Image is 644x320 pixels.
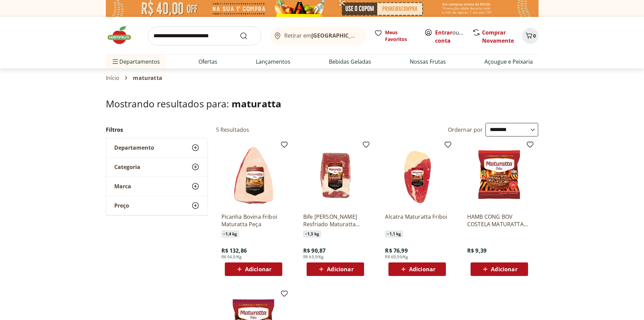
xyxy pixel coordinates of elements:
[133,75,162,81] span: maturatta
[106,75,120,81] a: Início
[221,247,247,254] span: R$ 132,86
[374,29,416,43] a: Meus Favoritos
[467,143,531,208] img: HAMB CONG BOV COSTELA MATURATTA 180G
[198,58,217,66] a: Ofertas
[106,123,208,136] h2: Filtros
[216,126,249,133] h2: 5 Resultados
[471,262,528,276] button: Adicionar
[385,254,408,260] span: R$ 69,99/Kg
[303,247,326,254] span: R$ 90,87
[284,33,359,39] span: Retirar em
[435,29,452,36] a: Entrar
[221,143,286,208] img: Picanha Bovina Friboi Maturatta Peça
[385,29,416,43] span: Meus Favoritos
[232,97,281,110] span: maturatta
[114,183,131,190] span: Marca
[467,247,486,254] span: R$ 9,39
[256,58,290,66] a: Lançamentos
[303,254,324,260] span: R$ 69,9/Kg
[385,247,407,254] span: R$ 76,99
[106,25,140,45] img: Hortifruti
[329,58,371,66] a: Bebidas Geladas
[327,266,353,272] span: Adicionar
[303,143,367,208] img: Bife Ancho Entrecote Resfriado Maturatta Unidade
[491,266,517,272] span: Adicionar
[388,262,446,276] button: Adicionar
[111,54,119,70] button: Menu
[435,28,465,45] span: ou
[106,196,208,215] button: Preço
[114,202,129,209] span: Preço
[245,266,271,272] span: Adicionar
[106,177,208,196] button: Marca
[522,28,539,44] button: Carrinho
[106,157,208,176] button: Categoria
[221,254,242,260] span: R$ 94,9/Kg
[106,98,539,109] h1: Mostrando resultados para:
[435,29,472,44] a: Criar conta
[148,26,261,45] input: search
[114,144,154,151] span: Departamento
[385,213,449,228] a: Alcatra Maturatta Friboi
[106,138,208,157] button: Departamento
[240,32,256,40] button: Submit Search
[448,126,483,133] label: Ordernar por
[111,54,160,70] span: Departamentos
[482,29,514,44] a: Comprar Novamente
[307,262,364,276] button: Adicionar
[410,58,446,66] a: Nossas Frutas
[221,231,239,237] span: ~ 1,4 kg
[269,26,366,45] button: Retirar em[GEOGRAPHIC_DATA]/[GEOGRAPHIC_DATA]
[484,58,533,66] a: Açougue e Peixaria
[303,231,321,237] span: ~ 1,3 kg
[533,33,536,39] span: 0
[221,213,286,228] a: Picanha Bovina Friboi Maturatta Peça
[225,262,282,276] button: Adicionar
[467,213,531,228] a: HAMB CONG BOV COSTELA MATURATTA 180G
[303,213,367,228] a: Bife [PERSON_NAME] Resfriado Maturatta Unidade
[114,164,140,170] span: Categoria
[385,143,449,208] img: Alcatra Maturatta Friboi
[409,266,435,272] span: Adicionar
[385,231,403,237] span: ~ 1,1 kg
[311,32,425,39] b: [GEOGRAPHIC_DATA]/[GEOGRAPHIC_DATA]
